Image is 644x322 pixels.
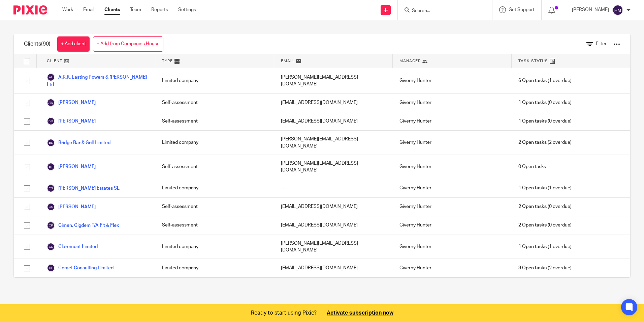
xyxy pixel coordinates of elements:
[274,93,393,112] div: [EMAIL_ADDRESS][DOMAIN_NAME]
[274,179,393,197] div: ---
[274,259,393,277] div: [EMAIL_ADDRESS][DOMAIN_NAME]
[393,93,511,112] div: Giverny Hunter
[572,6,609,13] p: [PERSON_NAME]
[47,117,55,125] img: svg%3E
[21,55,33,68] input: Select all
[411,8,472,14] input: Search
[393,216,511,235] div: Giverny Hunter
[47,139,55,147] img: svg%3E
[399,58,421,64] span: Manager
[47,243,98,251] a: Claremont Limited
[155,131,274,155] div: Limited company
[518,243,572,250] span: (1 overdue)
[47,184,55,192] img: svg%3E
[47,117,96,125] a: [PERSON_NAME]
[274,131,393,155] div: [PERSON_NAME][EMAIL_ADDRESS][DOMAIN_NAME]
[518,203,572,210] span: (0 overdue)
[393,68,511,93] div: Giverny Hunter
[518,163,546,170] span: 0 Open tasks
[518,185,547,191] span: 1 Open tasks
[47,203,55,211] img: svg%3E
[57,36,90,52] a: + Add client
[596,42,607,46] span: Filter
[518,203,547,210] span: 2 Open tasks
[93,36,163,52] a: + Add from Companies House
[155,179,274,197] div: Limited company
[47,203,96,211] a: [PERSON_NAME]
[518,222,547,229] span: 2 Open tasks
[104,6,120,13] a: Clients
[612,5,623,16] img: svg%3E
[47,221,55,230] img: svg%3E
[393,259,511,277] div: Giverny Hunter
[393,131,511,155] div: Giverny Hunter
[155,198,274,216] div: Self-assessment
[83,6,94,13] a: Email
[393,235,511,259] div: Giverny Hunter
[47,73,149,88] a: A.R.K. Lasting Powers & [PERSON_NAME] Ltd
[155,93,274,112] div: Self-assessment
[24,41,51,48] h1: Clients
[274,216,393,235] div: [EMAIL_ADDRESS][DOMAIN_NAME]
[274,68,393,93] div: [PERSON_NAME][EMAIL_ADDRESS][DOMAIN_NAME]
[47,99,55,107] img: svg%3E
[274,155,393,179] div: [PERSON_NAME][EMAIL_ADDRESS][DOMAIN_NAME]
[151,6,168,13] a: Reports
[518,139,572,146] span: (2 overdue)
[518,58,548,64] span: Task Status
[155,112,274,130] div: Self-assessment
[178,6,196,13] a: Settings
[518,265,572,271] span: (2 overdue)
[47,264,114,272] a: Comet Consulting Limited
[518,118,547,125] span: 1 Open tasks
[47,221,119,230] a: Cimen, Cigdem T/A Fit & Flex
[41,41,51,47] span: (90)
[393,179,511,197] div: Giverny Hunter
[393,155,511,179] div: Giverny Hunter
[518,265,547,271] span: 8 Open tasks
[274,198,393,216] div: [EMAIL_ADDRESS][DOMAIN_NAME]
[47,243,55,251] img: svg%3E
[518,77,547,84] span: 6 Open tasks
[393,112,511,130] div: Giverny Hunter
[518,243,547,250] span: 1 Open tasks
[518,139,547,146] span: 2 Open tasks
[518,99,547,106] span: 1 Open tasks
[155,68,274,93] div: Limited company
[518,118,572,125] span: (0 overdue)
[155,216,274,235] div: Self-assessment
[509,7,535,12] span: Get Support
[155,259,274,277] div: Limited company
[518,222,572,229] span: (0 overdue)
[62,6,73,13] a: Work
[47,58,62,64] span: Client
[155,235,274,259] div: Limited company
[47,139,110,147] a: Bridge Bar & Grill Limited
[47,163,55,171] img: svg%3E
[518,77,572,84] span: (1 overdue)
[393,198,511,216] div: Giverny Hunter
[162,58,173,64] span: Type
[47,163,96,171] a: [PERSON_NAME]
[13,5,47,15] img: Pixie
[281,58,294,64] span: Email
[155,155,274,179] div: Self-assessment
[518,99,572,106] span: (0 overdue)
[47,184,120,192] a: [PERSON_NAME] Estates SL
[518,185,572,191] span: (1 overdue)
[47,264,55,272] img: svg%3E
[274,112,393,130] div: [EMAIL_ADDRESS][DOMAIN_NAME]
[47,99,96,107] a: [PERSON_NAME]
[47,73,55,81] img: svg%3E
[274,235,393,259] div: [PERSON_NAME][EMAIL_ADDRESS][DOMAIN_NAME]
[130,6,141,13] a: Team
